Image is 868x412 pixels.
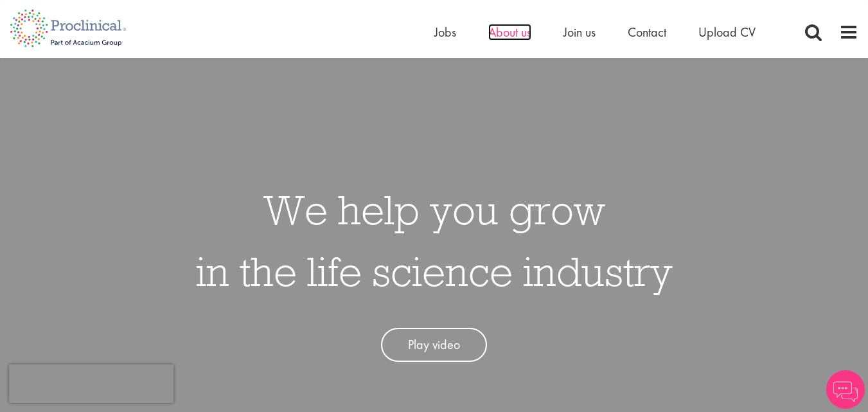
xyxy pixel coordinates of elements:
h1: We help you grow in the life science industry [196,179,673,302]
a: Upload CV [698,24,756,40]
a: Contact [628,24,666,40]
a: Jobs [434,24,456,40]
a: About us [488,24,531,40]
a: Join us [563,24,596,40]
a: Play video [381,328,487,362]
img: Chatbot [826,370,865,409]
